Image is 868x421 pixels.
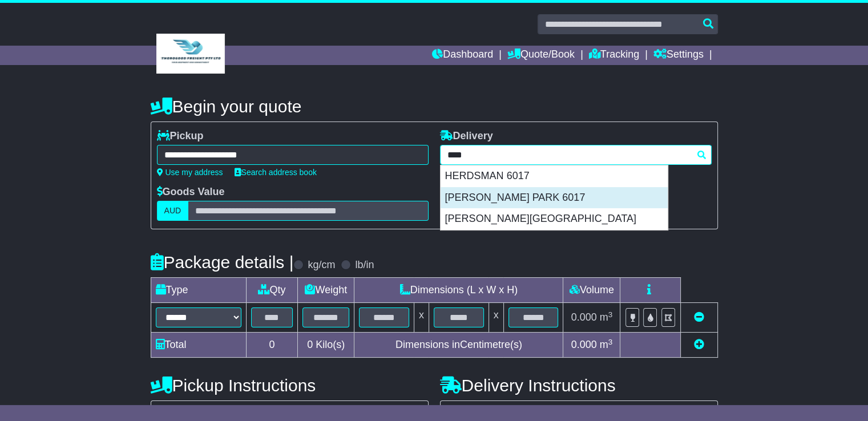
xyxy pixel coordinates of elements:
[354,333,563,358] td: Dimensions in Centimetre(s)
[507,46,575,65] a: Quote/Book
[414,303,429,333] td: x
[235,168,317,177] a: Search address book
[151,333,246,358] td: Total
[307,339,313,350] span: 0
[298,333,354,358] td: Kilo(s)
[488,303,503,333] td: x
[694,311,704,323] a: Remove this item
[694,339,704,350] a: Add new item
[298,278,354,303] td: Weight
[653,46,704,65] a: Settings
[151,376,429,395] h4: Pickup Instructions
[157,168,223,177] a: Use my address
[308,259,335,272] label: kg/cm
[157,186,225,199] label: Goods Value
[608,338,613,346] sup: 3
[440,130,493,143] label: Delivery
[600,339,613,350] span: m
[157,130,204,143] label: Pickup
[608,310,613,319] sup: 3
[440,145,712,165] typeahead: Please provide city
[151,278,246,303] td: Type
[571,311,597,323] span: 0.000
[432,46,493,65] a: Dashboard
[157,201,189,221] label: AUD
[441,187,668,209] div: [PERSON_NAME] PARK 6017
[246,278,298,303] td: Qty
[151,253,294,272] h4: Package details |
[440,376,718,395] h4: Delivery Instructions
[246,333,298,358] td: 0
[355,259,374,272] label: lb/in
[589,46,639,65] a: Tracking
[441,208,668,230] div: [PERSON_NAME][GEOGRAPHIC_DATA]
[600,311,613,323] span: m
[563,278,620,303] td: Volume
[151,97,718,116] h4: Begin your quote
[441,165,668,187] div: HERDSMAN 6017
[571,339,597,350] span: 0.000
[354,278,563,303] td: Dimensions (L x W x H)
